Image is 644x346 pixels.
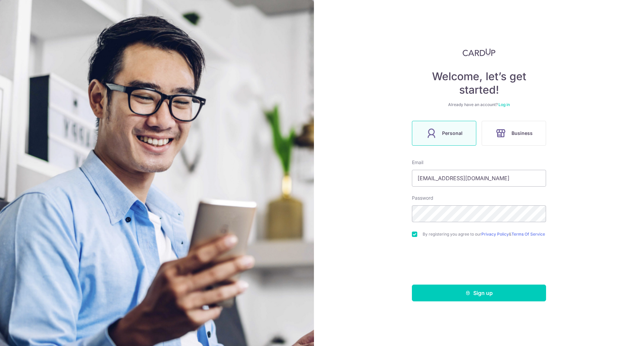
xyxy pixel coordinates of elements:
label: By registering you agree to our & [423,232,546,237]
iframe: reCAPTCHA [428,250,530,277]
a: Personal [409,121,479,146]
a: Terms Of Service [512,232,545,237]
button: Sign up [412,285,546,301]
a: Business [479,121,549,146]
a: Log in [498,102,510,107]
img: CardUp Logo [463,48,495,56]
h4: Welcome, let’s get started! [412,70,546,97]
a: Privacy Policy [481,232,509,237]
label: Password [412,195,433,201]
span: Personal [442,129,463,137]
div: Already have an account? [412,102,546,107]
input: Enter your Email [412,170,546,187]
label: Email [412,159,423,166]
span: Business [512,129,533,137]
